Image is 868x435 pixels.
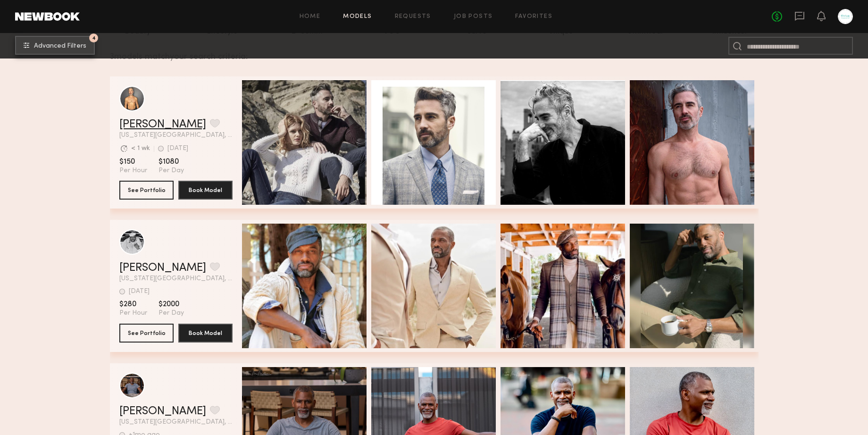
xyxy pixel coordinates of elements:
a: Requests [395,14,431,20]
span: $2000 [159,300,184,309]
span: Per Hour [119,167,147,175]
a: [PERSON_NAME] [119,119,206,130]
button: 4Advanced Filters [15,36,95,55]
button: Book Model [178,181,233,200]
button: See Portfolio [119,324,174,343]
a: Models [343,14,372,20]
a: Favorites [515,14,552,20]
div: [DATE] [167,145,188,152]
span: Per Hour [119,309,147,318]
div: [DATE] [129,288,150,295]
span: Per Day [159,309,184,318]
span: $150 [119,157,147,167]
a: [PERSON_NAME] [119,262,206,274]
button: Book Model [178,324,233,343]
a: [PERSON_NAME] [119,406,206,417]
a: Home [300,14,321,20]
span: $1080 [159,157,184,167]
span: [US_STATE][GEOGRAPHIC_DATA], [GEOGRAPHIC_DATA] [119,132,233,139]
a: Job Posts [454,14,493,20]
span: [US_STATE][GEOGRAPHIC_DATA], [GEOGRAPHIC_DATA] [119,276,233,282]
span: Advanced Filters [34,43,86,50]
div: < 1 wk [131,145,150,152]
span: 4 [92,36,96,40]
span: $280 [119,300,147,309]
span: [US_STATE][GEOGRAPHIC_DATA], [GEOGRAPHIC_DATA] [119,419,233,426]
button: See Portfolio [119,181,174,200]
span: Per Day [159,167,184,175]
